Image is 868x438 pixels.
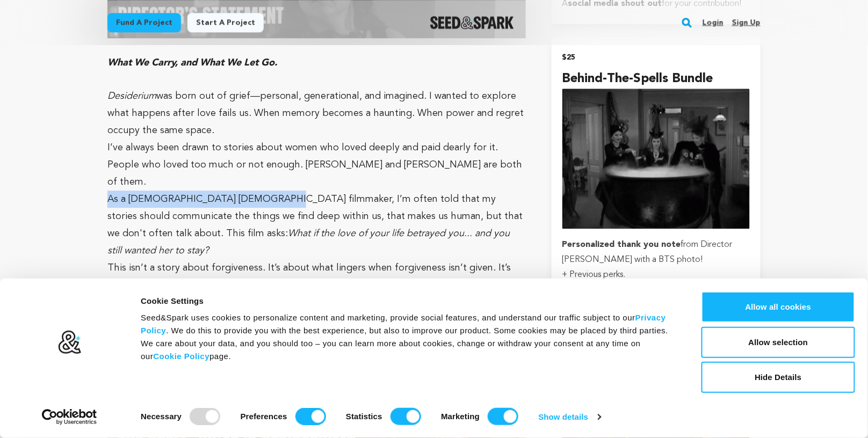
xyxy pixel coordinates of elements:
[703,14,724,31] a: Login
[141,311,677,363] div: Seed&Spark uses cookies to personalize content and marketing, provide social features, and unders...
[107,91,156,101] em: Desiderium
[562,237,750,267] p: from Director [PERSON_NAME] with a BTS photo!
[241,412,287,421] strong: Preferences
[107,259,526,311] p: This isn’t a story about forgiveness. It’s about what lingers when forgiveness isn’t given. It’s ...
[562,50,750,65] h2: $25
[562,240,681,249] strong: Personalized thank you note
[141,295,677,308] div: Cookie Settings
[107,13,181,32] a: Fund a project
[140,404,141,404] legend: Consent Selection
[107,58,277,68] em: What We Carry, and What We Let Go.
[153,352,209,361] a: Cookie Policy
[562,69,750,89] h4: Behind-the-Spells Bundle
[701,327,855,358] button: Allow selection
[552,37,761,295] button: $25 Behind-the-Spells Bundle incentive Personalized thank you notefrom Director [PERSON_NAME] wit...
[539,409,601,425] a: Show details
[107,87,526,139] p: was born out of grief—personal, generational, and imagined. I wanted to explore what happens afte...
[562,89,750,229] img: incentive
[701,362,855,393] button: Hide Details
[441,412,480,421] strong: Marketing
[107,229,510,255] em: What if the love of your life betrayed you... and you still wanted her to stay?
[57,330,82,355] img: logo
[701,291,855,323] button: Allow all cookies
[430,16,515,29] img: Seed&Spark Logo Dark Mode
[732,14,761,31] a: Sign up
[107,139,526,191] p: I’ve always been drawn to stories about women who loved deeply and paid dearly for it. People who...
[23,409,117,425] a: Usercentrics Cookiebot - opens in a new window
[562,267,750,282] p: + Previous perks.
[346,412,382,421] strong: Statistics
[141,313,666,335] a: Privacy Policy
[430,16,515,29] a: Seed&Spark Homepage
[187,13,264,32] a: Start a project
[107,191,526,259] p: As a [DEMOGRAPHIC_DATA] [DEMOGRAPHIC_DATA] filmmaker, I’m often told that my stories should commu...
[141,412,182,421] strong: Necessary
